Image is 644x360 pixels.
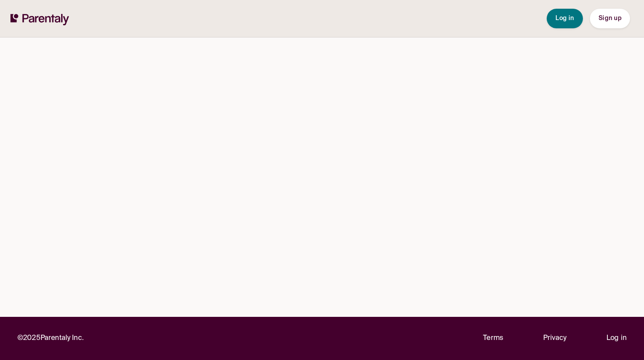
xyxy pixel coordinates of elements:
a: Privacy [543,333,567,344]
p: © 2025 Parentaly Inc. [17,333,84,344]
span: Log in [555,15,574,21]
span: Sign up [599,15,621,21]
a: Log in [606,333,627,344]
button: Log in [547,9,583,28]
a: Terms [483,333,503,344]
button: Sign up [590,9,630,28]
